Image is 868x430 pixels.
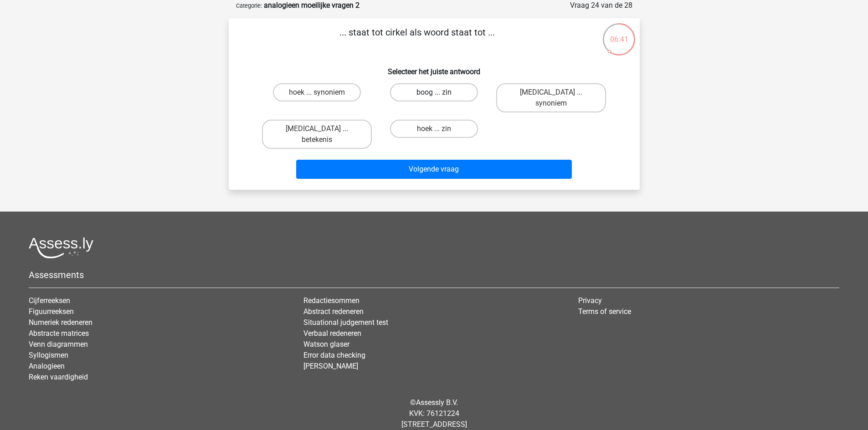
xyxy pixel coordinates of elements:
p: ... staat tot cirkel als woord staat tot ... [243,25,591,53]
a: Redactiesommen [303,296,360,305]
label: hoek ... synoniem [273,83,361,101]
a: Privacy [578,296,602,305]
a: Numeriek redeneren [29,318,92,327]
a: Terms of service [578,307,631,316]
label: [MEDICAL_DATA] ... betekenis [262,120,372,149]
a: Situational judgement test [303,318,388,327]
a: Error data checking [303,351,365,359]
label: [MEDICAL_DATA] ... synoniem [496,83,606,112]
strong: analogieen moeilijke vragen 2 [264,1,360,10]
h5: Assessments [29,269,839,280]
a: Assessly B.V. [416,398,458,407]
a: Cijferreeksen [29,296,70,305]
h6: Selecteer het juiste antwoord [243,60,625,76]
a: [PERSON_NAME] [303,362,358,370]
a: Venn diagrammen [29,340,88,349]
a: Verbaal redeneren [303,329,361,338]
a: Abstract redeneren [303,307,364,316]
label: hoek ... zin [390,120,478,138]
a: Figuurreeksen [29,307,74,316]
img: Assessly logo [29,237,93,258]
a: Syllogismen [29,351,68,359]
a: Analogieen [29,362,65,370]
div: 06:41 [602,22,636,45]
a: Reken vaardigheid [29,373,88,381]
small: Categorie: [236,2,262,9]
a: Watson glaser [303,340,349,349]
a: Abstracte matrices [29,329,89,338]
label: boog ... zin [390,83,478,101]
button: Volgende vraag [296,160,572,179]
